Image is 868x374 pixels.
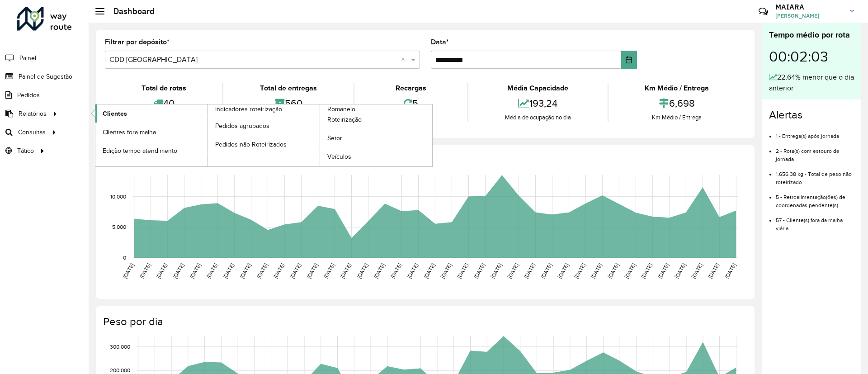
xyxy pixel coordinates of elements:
[674,262,687,279] text: [DATE]
[431,37,449,47] label: Data
[110,194,126,199] text: 10,000
[95,123,208,141] a: Clientes fora malha
[272,262,285,279] text: [DATE]
[769,29,854,41] div: Tempo médio por rota
[19,72,72,81] span: Painel de Sugestão
[17,146,34,156] span: Tático
[289,262,302,279] text: [DATE]
[724,262,737,279] text: [DATE]
[327,104,355,114] span: Romaneio
[389,262,402,279] text: [DATE]
[776,209,854,232] li: 57 - Cliente(s) fora da malha viária
[327,133,342,143] span: Setor
[107,83,220,94] div: Total de rotas
[222,262,235,279] text: [DATE]
[769,72,854,94] div: 22,64% menor que o dia anterior
[19,109,47,118] span: Relatórios
[357,94,465,113] div: 5
[320,129,432,147] a: Setor
[776,125,854,140] li: 1 - Entrega(s) após jornada
[775,12,843,20] span: [PERSON_NAME]
[401,54,409,65] span: Clear all
[189,262,202,279] text: [DATE]
[406,262,419,279] text: [DATE]
[18,128,46,137] span: Consultas
[95,104,320,166] a: Indicadores roteirização
[471,113,605,122] div: Média de ocupação no dia
[423,262,436,279] text: [DATE]
[640,262,653,279] text: [DATE]
[306,262,319,279] text: [DATE]
[110,344,130,350] text: 300,000
[239,262,252,279] text: [DATE]
[473,262,486,279] text: [DATE]
[623,262,637,279] text: [DATE]
[17,90,40,100] span: Pedidos
[105,37,170,47] label: Filtrar por depósito
[95,142,208,160] a: Edição tempo atendimento
[327,115,362,124] span: Roteirização
[215,121,269,131] span: Pedidos agrupados
[19,53,36,63] span: Painel
[103,128,156,137] span: Clientes fora malha
[357,83,465,94] div: Recargas
[506,262,519,279] text: [DATE]
[611,94,743,113] div: 6,698
[776,140,854,163] li: 2 - Rota(s) com estouro de jornada
[208,135,320,153] a: Pedidos não Roteirizados
[775,3,843,11] h3: MAIARA
[103,146,177,156] span: Edição tempo atendimento
[255,262,269,279] text: [DATE]
[607,262,620,279] text: [DATE]
[769,109,854,122] h4: Alertas
[138,262,151,279] text: [DATE]
[103,315,745,328] h4: Peso por dia
[215,104,282,114] span: Indicadores roteirização
[205,262,218,279] text: [DATE]
[122,262,135,279] text: [DATE]
[707,262,720,279] text: [DATE]
[471,83,605,94] div: Média Capacidade
[540,262,553,279] text: [DATE]
[776,163,854,186] li: 1.656,38 kg - Total de peso não roteirizado
[373,262,386,279] text: [DATE]
[208,117,320,135] a: Pedidos agrupados
[172,262,185,279] text: [DATE]
[208,104,433,166] a: Romaneio
[754,2,773,21] a: Contato Rápido
[456,262,469,279] text: [DATE]
[320,148,432,166] a: Veículos
[215,140,287,149] span: Pedidos não Roteirizados
[110,367,130,373] text: 200,000
[611,83,743,94] div: Km Médio / Entrega
[327,152,351,161] span: Veículos
[439,262,453,279] text: [DATE]
[322,262,335,279] text: [DATE]
[573,262,586,279] text: [DATE]
[320,111,432,129] a: Roteirização
[107,94,220,113] div: 40
[590,262,603,279] text: [DATE]
[112,224,126,230] text: 5,000
[155,262,168,279] text: [DATE]
[557,262,570,279] text: [DATE]
[523,262,536,279] text: [DATE]
[103,109,127,118] span: Clientes
[356,262,369,279] text: [DATE]
[621,51,637,69] button: Choose Date
[776,186,854,209] li: 5 - Retroalimentação(ões) de coordenadas pendente(s)
[123,255,126,260] text: 0
[690,262,703,279] text: [DATE]
[611,113,743,122] div: Km Médio / Entrega
[226,83,351,94] div: Total de entregas
[104,6,155,16] h2: Dashboard
[490,262,503,279] text: [DATE]
[769,41,854,72] div: 00:02:03
[339,262,352,279] text: [DATE]
[657,262,670,279] text: [DATE]
[471,94,605,113] div: 193,24
[226,94,351,113] div: 560
[95,104,208,123] a: Clientes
